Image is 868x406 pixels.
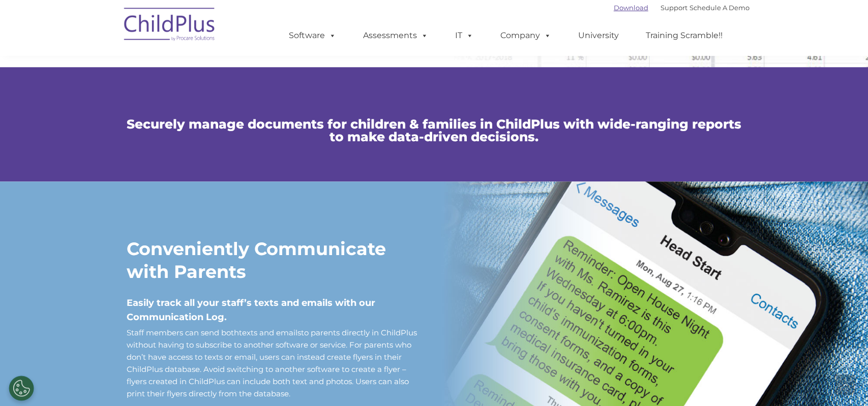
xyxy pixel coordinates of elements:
[119,1,221,51] img: ChildPlus by Procare Solutions
[614,4,750,12] font: |
[353,25,438,46] a: Assessments
[490,25,561,46] a: Company
[9,376,34,401] button: Cookies Settings
[568,25,629,46] a: University
[127,238,386,283] strong: Conveniently Communicate with Parents
[239,328,301,337] a: texts and emails
[614,4,648,12] a: Download
[279,25,346,46] a: Software
[636,25,733,46] a: Training Scramble!!
[445,25,484,46] a: IT
[690,4,750,12] a: Schedule A Demo
[127,328,417,398] span: Staff members can send both to parents directly in ChildPlus without having to subscribe to anoth...
[661,4,687,12] a: Support
[127,297,375,323] span: Easily track all your staff’s texts and emails with our Communication Log.
[127,116,741,144] span: Securely manage documents for children & families in ChildPlus with wide-ranging reports to make ...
